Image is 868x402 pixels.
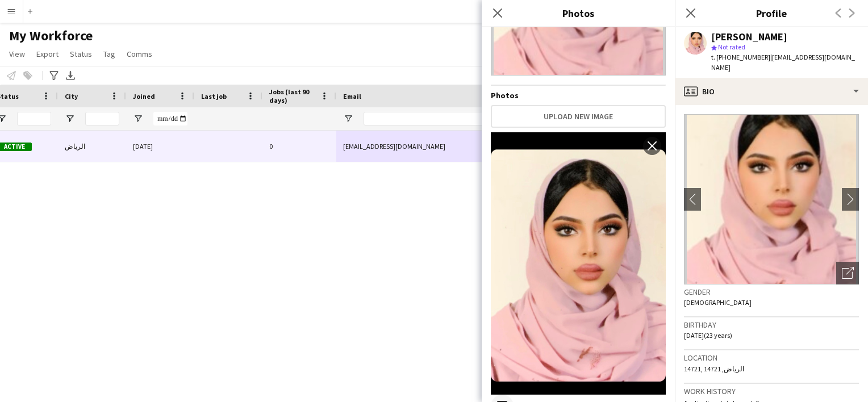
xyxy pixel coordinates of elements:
[684,320,859,330] h3: Birthday
[32,47,63,61] a: Export
[133,92,155,101] span: Joined
[269,87,316,104] span: Jobs (last 90 days)
[491,90,666,101] h4: Photos
[684,365,744,373] span: 14721, الرياض, 14721
[47,69,61,82] app-action-btn: Advanced filters
[343,114,353,124] button: Open Filter Menu
[684,386,859,396] h3: Work history
[675,78,868,105] div: Bio
[126,131,194,162] div: [DATE]
[684,331,732,340] span: [DATE] (23 years)
[9,27,93,44] span: My Workforce
[711,53,855,72] span: | [EMAIL_ADDRESS][DOMAIN_NAME]
[675,6,868,20] h3: Profile
[133,114,143,124] button: Open Filter Menu
[65,114,75,124] button: Open Filter Menu
[491,132,666,395] img: Crew photo 1140119
[482,6,675,20] h3: Photos
[364,112,557,125] input: Email Filter Input
[836,262,859,284] div: Open photos pop-in
[343,92,361,101] span: Email
[36,49,59,59] span: Export
[491,105,666,128] button: Upload new image
[17,112,51,125] input: Status Filter Input
[99,47,120,61] a: Tag
[336,131,564,162] div: [EMAIL_ADDRESS][DOMAIN_NAME]
[58,131,126,162] div: الرياض
[718,43,745,51] span: Not rated
[9,49,25,59] span: View
[201,92,227,101] span: Last job
[65,92,78,101] span: City
[153,112,187,125] input: Joined Filter Input
[103,49,115,59] span: Tag
[5,47,30,61] a: View
[684,353,859,363] h3: Location
[127,49,152,59] span: Comms
[711,53,770,61] span: t. [PHONE_NUMBER]
[684,298,752,307] span: [DEMOGRAPHIC_DATA]
[262,131,336,162] div: 0
[70,49,92,59] span: Status
[122,47,157,61] a: Comms
[64,69,77,82] app-action-btn: Export XLSX
[65,47,97,61] a: Status
[711,32,787,42] div: [PERSON_NAME]
[85,112,119,125] input: City Filter Input
[684,287,859,297] h3: Gender
[684,114,859,284] img: Crew avatar or photo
